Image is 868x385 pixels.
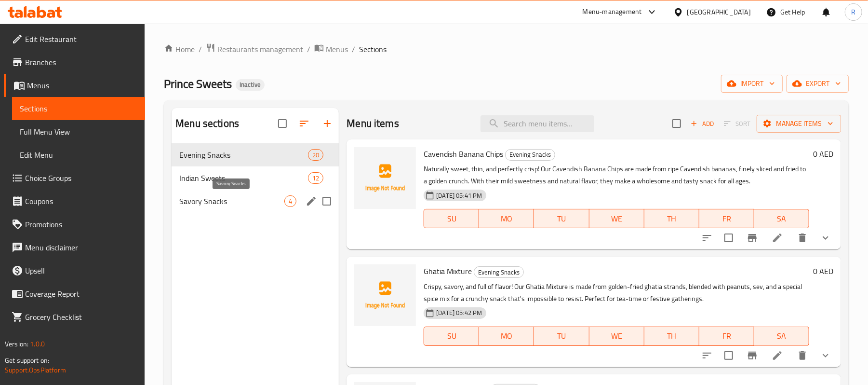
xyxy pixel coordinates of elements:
[424,163,809,187] p: Naturally sweet, thin, and perfectly crisp! Our Cavendish Banana Chips are made from ripe Cavendi...
[5,354,49,367] span: Get support on:
[359,43,387,55] span: Sections
[687,116,718,131] button: Add
[667,113,687,134] span: Select section
[314,43,348,55] a: Menus
[25,195,137,207] span: Coupons
[505,149,555,161] div: Evening Snacks
[534,327,589,346] button: TU
[534,209,589,228] button: TU
[787,75,849,93] button: export
[794,78,841,90] span: export
[424,264,472,278] span: Ghatia Mixture
[689,118,715,129] span: Add
[25,242,137,253] span: Menu disclaimer
[729,78,775,90] span: import
[820,232,831,244] svg: Show Choices
[820,350,831,361] svg: Show Choices
[813,147,833,161] h6: 0 AED
[4,259,145,282] a: Upsell
[172,139,339,217] nav: Menu sections
[25,288,137,300] span: Coverage Report
[757,115,841,133] button: Manage items
[25,219,137,230] span: Promotions
[4,282,145,305] a: Coverage Report
[199,43,202,55] li: /
[851,7,855,17] span: R
[27,80,137,91] span: Menus
[791,226,814,249] button: delete
[506,149,555,160] span: Evening Snacks
[236,79,265,91] div: Inactive
[4,51,145,74] a: Branches
[354,147,416,209] img: Cavendish Banana Chips
[814,226,837,249] button: show more
[758,212,805,226] span: SA
[4,166,145,190] a: Choice Groups
[25,172,137,184] span: Choice Groups
[758,329,805,343] span: SA
[432,191,486,200] span: [DATE] 05:41 PM
[538,212,585,226] span: TU
[721,75,783,93] button: import
[428,329,475,343] span: SU
[687,116,718,131] span: Add item
[593,329,641,343] span: WE
[25,311,137,323] span: Grocery Checklist
[719,345,739,366] span: Select to update
[814,344,837,367] button: show more
[687,7,751,17] div: [GEOGRAPHIC_DATA]
[308,149,323,161] div: items
[583,6,642,18] div: Menu-management
[172,166,339,190] div: Indian Sweets12
[813,264,833,278] h6: 0 AED
[718,116,757,131] span: Select section first
[304,194,319,208] button: edit
[354,264,416,326] img: Ghatia Mixture
[326,43,348,55] span: Menus
[4,27,145,51] a: Edit Restaurant
[4,236,145,259] a: Menu disclaimer
[754,327,809,346] button: SA
[307,43,310,55] li: /
[424,209,479,228] button: SU
[272,113,293,134] span: Select all sections
[644,209,699,228] button: TH
[172,143,339,166] div: Evening Snacks20
[4,74,145,97] a: Menus
[428,212,475,226] span: SU
[699,327,754,346] button: FR
[772,232,783,244] a: Edit menu item
[589,327,644,346] button: WE
[424,147,503,161] span: Cavendish Banana Chips
[175,116,239,131] h2: Menu sections
[4,213,145,236] a: Promotions
[424,281,809,305] p: Crispy, savory, and full of flavor! Our Ghatia Mixture is made from golden-fried ghatia strands, ...
[791,344,814,367] button: delete
[20,103,137,114] span: Sections
[20,149,137,161] span: Edit Menu
[285,197,296,206] span: 4
[589,209,644,228] button: WE
[764,118,833,130] span: Manage items
[424,327,479,346] button: SU
[593,212,641,226] span: WE
[308,151,323,160] span: 20
[772,350,783,361] a: Edit menu item
[479,327,534,346] button: MO
[347,116,399,131] h2: Menu items
[5,364,66,376] a: Support.OpsPlatform
[479,209,534,228] button: MO
[217,43,303,55] span: Restaurants management
[12,97,145,120] a: Sections
[648,212,695,226] span: TH
[703,212,750,226] span: FR
[164,43,849,55] nav: breadcrumb
[4,305,145,329] a: Grocery Checklist
[20,126,137,137] span: Full Menu View
[481,115,594,132] input: search
[4,190,145,213] a: Coupons
[483,329,530,343] span: MO
[352,43,355,55] li: /
[206,43,303,55] a: Restaurants management
[754,209,809,228] button: SA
